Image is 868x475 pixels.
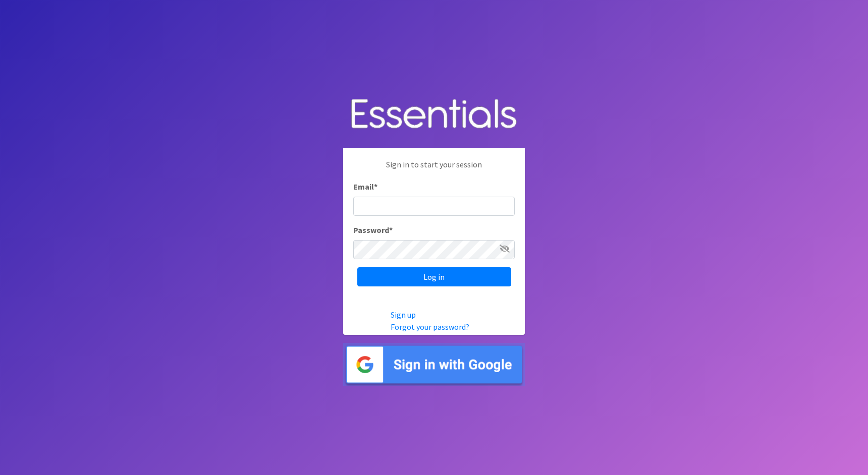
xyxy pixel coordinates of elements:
abbr: required [374,182,377,192]
label: Password [353,224,393,236]
a: Forgot your password? [391,322,469,332]
a: Sign up [391,310,416,320]
img: Sign in with Google [343,343,525,387]
p: Sign in to start your session [353,158,515,181]
abbr: required [389,225,393,235]
img: Human Essentials [343,89,525,141]
input: Log in [357,267,511,286]
label: Email [353,181,377,193]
